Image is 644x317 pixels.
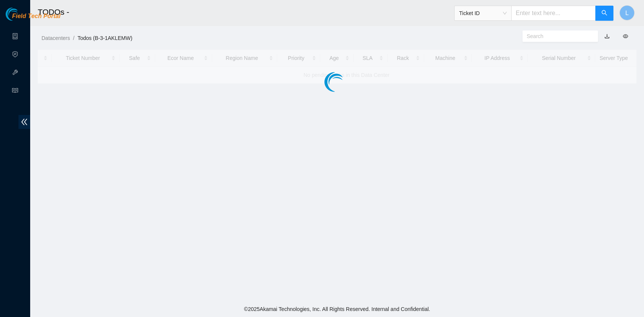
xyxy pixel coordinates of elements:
[511,6,596,21] input: Enter text here...
[12,13,60,20] span: Field Tech Portal
[626,8,629,18] span: L
[18,115,30,129] span: double-left
[6,8,38,21] img: Akamai Technologies
[527,32,588,40] input: Search
[623,34,628,39] span: eye
[30,301,644,317] footer: © 2025 Akamai Technologies, Inc. All Rights Reserved. Internal and Confidential.
[6,14,60,23] a: Akamai TechnologiesField Tech Portal
[459,8,507,19] span: Ticket ID
[12,84,18,99] span: read
[619,5,635,20] button: L
[73,35,74,41] span: /
[595,6,613,21] button: search
[599,30,615,42] button: download
[77,35,132,41] a: Todos (B-3-1AKLEMW)
[601,10,607,17] span: search
[41,35,70,41] a: Datacenters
